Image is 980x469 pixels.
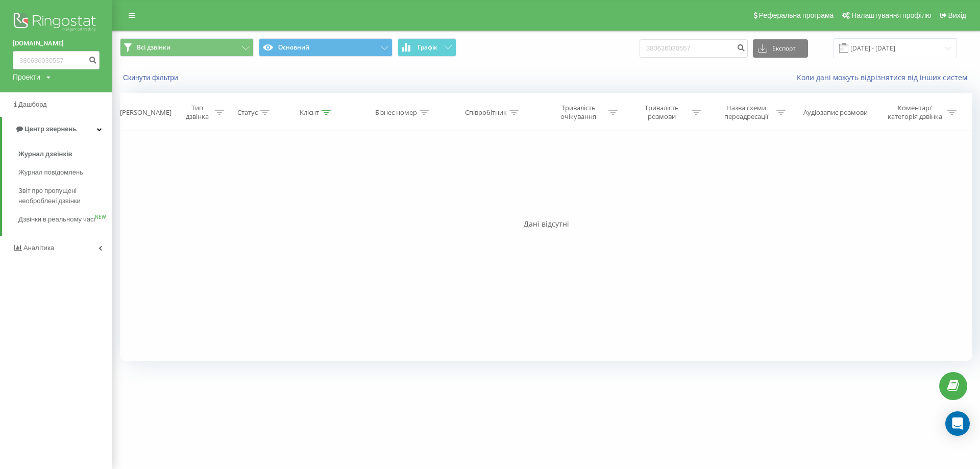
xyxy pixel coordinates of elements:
[183,104,212,121] div: Тип дзвінка
[465,108,507,117] div: Співробітник
[851,11,931,19] span: Налаштування профілю
[18,167,83,178] span: Журнал повідомлень
[18,163,112,182] a: Журнал повідомлень
[18,101,47,108] span: Дашборд
[18,182,112,210] a: Звіт про пропущені необроблені дзвінки
[13,10,100,36] img: Ringostat logo
[120,219,972,229] div: Дані відсутні
[300,108,319,117] div: Клієнт
[885,104,945,121] div: Коментар/категорія дзвінка
[120,38,254,57] button: Всі дзвінки
[2,117,112,141] a: Центр звернень
[398,38,456,57] button: Графік
[18,210,112,229] a: Дзвінки в реальному часіNEW
[13,51,100,69] input: Пошук за номером
[803,108,868,117] div: Аудіозапис розмови
[24,125,77,133] span: Центр звернень
[634,104,689,121] div: Тривалість розмови
[18,214,95,225] span: Дзвінки в реальному часі
[797,72,972,82] a: Коли дані можуть відрізнятися вiд інших систем
[753,39,808,58] button: Експорт
[759,11,834,19] span: Реферальна програма
[948,11,966,19] span: Вихід
[18,149,72,159] span: Журнал дзвінків
[259,38,393,57] button: Основний
[18,145,112,163] a: Журнал дзвінків
[418,44,437,51] span: Графік
[945,411,970,436] div: Open Intercom Messenger
[375,108,417,117] div: Бізнес номер
[120,108,171,117] div: [PERSON_NAME]
[640,39,748,58] input: Пошук за номером
[13,38,100,48] a: [DOMAIN_NAME]
[23,244,54,252] span: Аналiтика
[237,108,258,117] div: Статус
[18,186,107,206] span: Звіт про пропущені необроблені дзвінки
[137,43,170,52] span: Всі дзвінки
[719,104,774,121] div: Назва схеми переадресації
[120,73,183,82] button: Скинути фільтри
[13,72,40,82] div: Проекти
[551,104,606,121] div: Тривалість очікування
